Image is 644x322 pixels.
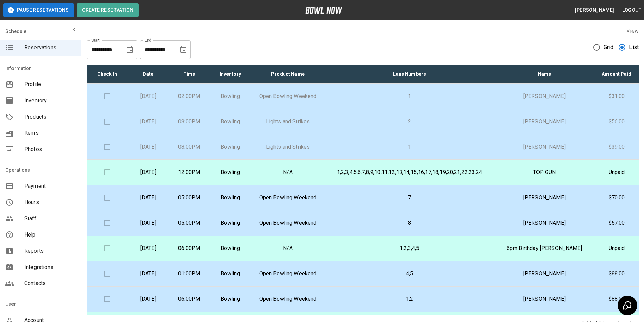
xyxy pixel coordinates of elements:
[330,118,488,126] p: 2
[133,143,163,151] p: [DATE]
[77,3,139,17] button: Create Reservation
[133,92,163,100] p: [DATE]
[215,270,245,278] p: Bowling
[24,231,76,239] span: Help
[215,118,245,126] p: Bowling
[256,92,319,100] p: Open Bowling Weekend
[174,118,204,126] p: 08:00PM
[24,279,76,288] span: Contacts
[600,168,633,176] p: Unpaid
[330,92,488,100] p: 1
[256,118,319,126] p: Lights and Strikes
[24,97,76,105] span: Inventory
[174,92,204,100] p: 02:00PM
[494,65,595,84] th: Name
[600,270,633,278] p: $88.00
[305,7,342,14] img: logo
[256,244,319,252] p: N/A
[600,219,633,227] p: $57.00
[251,65,325,84] th: Product Name
[626,28,639,34] label: View
[24,182,76,190] span: Payment
[127,65,168,84] th: Date
[600,295,633,303] p: $88.00
[256,219,319,227] p: Open Bowling Weekend
[325,65,494,84] th: Lane Numbers
[600,143,633,151] p: $39.00
[330,194,488,202] p: 7
[174,143,204,151] p: 08:00PM
[256,168,319,176] p: N/A
[600,194,633,202] p: $70.00
[604,43,614,51] span: Grid
[600,244,633,252] p: Unpaid
[174,219,204,227] p: 05:00PM
[500,219,590,227] p: [PERSON_NAME]
[169,65,210,84] th: Time
[174,194,204,202] p: 05:00PM
[330,168,488,176] p: 1,2,3,4,5,6,7,8,9,10,11,12,13,14,15,16,17,18,19,20,21,22,23,24
[500,143,590,151] p: [PERSON_NAME]
[330,244,488,252] p: 1,2,3,4,5
[174,295,204,303] p: 06:00PM
[24,129,76,137] span: Items
[123,43,137,56] button: Choose date, selected date is Aug 15, 2025
[174,270,204,278] p: 01:00PM
[24,44,76,52] span: Reservations
[500,168,590,176] p: TOP GUN
[500,244,590,252] p: 6pm Birthday [PERSON_NAME]
[500,118,590,126] p: [PERSON_NAME]
[133,295,163,303] p: [DATE]
[24,247,76,255] span: Reports
[600,118,633,126] p: $56.00
[176,43,190,56] button: Choose date, selected date is Sep 15, 2025
[24,263,76,271] span: Integrations
[215,295,245,303] p: Bowling
[330,143,488,151] p: 1
[500,92,590,100] p: [PERSON_NAME]
[210,65,251,84] th: Inventory
[24,215,76,223] span: Staff
[3,3,74,17] button: Pause Reservations
[620,4,644,17] button: Logout
[133,244,163,252] p: [DATE]
[629,43,639,51] span: List
[215,194,245,202] p: Bowling
[595,65,639,84] th: Amount Paid
[215,244,245,252] p: Bowling
[133,168,163,176] p: [DATE]
[500,194,590,202] p: [PERSON_NAME]
[24,80,76,89] span: Profile
[24,113,76,121] span: Products
[600,92,633,100] p: $31.00
[133,270,163,278] p: [DATE]
[256,295,319,303] p: Open Bowling Weekend
[215,143,245,151] p: Bowling
[215,92,245,100] p: Bowling
[330,219,488,227] p: 8
[215,219,245,227] p: Bowling
[256,194,319,202] p: Open Bowling Weekend
[256,143,319,151] p: Lights and Strikes
[87,65,127,84] th: Check In
[330,295,488,303] p: 1,2
[500,295,590,303] p: [PERSON_NAME]
[24,198,76,206] span: Hours
[133,118,163,126] p: [DATE]
[215,168,245,176] p: Bowling
[133,219,163,227] p: [DATE]
[572,4,617,17] button: [PERSON_NAME]
[174,244,204,252] p: 06:00PM
[174,168,204,176] p: 12:00PM
[256,270,319,278] p: Open Bowling Weekend
[133,194,163,202] p: [DATE]
[330,270,488,278] p: 4,5
[500,270,590,278] p: [PERSON_NAME]
[24,145,76,153] span: Photos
